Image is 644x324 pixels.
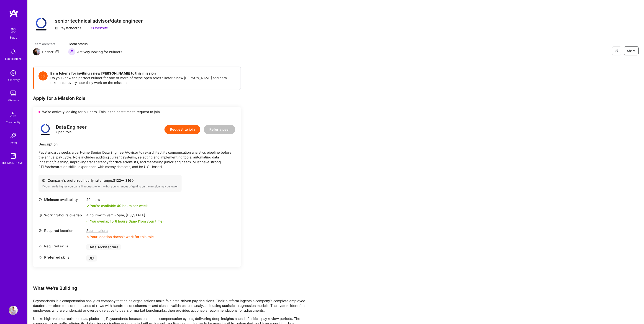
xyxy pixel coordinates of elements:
[8,109,19,120] img: Community
[38,244,42,248] i: icon Tag
[38,229,42,232] i: icon Location
[86,234,154,239] div: Your location doesn’t work for this role
[6,120,21,125] div: Community
[106,213,126,217] span: 9am - 5pm ,
[8,26,18,35] img: setup
[90,219,164,224] div: You overlap for 8 hours ( your time)
[38,256,42,259] i: icon Tag
[42,178,178,183] div: Company's preferred hourly rate range: $ 122 — $ 160
[86,244,121,250] div: Data Architecture
[624,46,639,55] button: Share
[8,98,19,103] div: Missions
[7,78,20,82] div: Discovery
[86,255,97,262] div: Dbt
[164,125,200,134] button: Request to join
[86,228,154,233] div: See locations
[38,244,84,249] div: Required skills
[68,41,122,46] span: Team status
[615,49,618,53] i: icon EyeClosed
[56,125,87,134] div: Open role
[86,197,148,202] div: 20 hours
[9,9,18,17] img: logo
[9,89,18,98] img: teamwork
[33,298,306,313] p: Paystandards is a compensation analytics company that helps organizations make fair, data-driven ...
[38,150,235,169] p: Paystandards seeks a part-time Senior Data Engineer/Advisor to re-architect its compensation anal...
[204,125,235,134] button: Refer a peer
[56,125,87,130] div: Data Engineer
[38,142,235,147] div: Description
[10,35,17,40] div: Setup
[90,26,108,30] a: Website
[627,49,636,53] span: Share
[38,213,42,217] i: icon World
[38,197,84,202] div: Minimum availability
[55,26,81,30] div: Paystandards
[86,220,89,223] i: icon Check
[68,48,75,55] img: Actively looking for builders
[38,198,42,201] i: icon Clock
[9,151,18,161] img: guide book
[86,236,89,238] i: icon CloseOrange
[55,50,59,54] i: icon Mail
[10,140,17,145] div: Invite
[8,306,19,315] a: User Avatar
[38,123,52,136] img: logo
[77,49,122,54] span: Actively looking for builders
[38,255,84,260] div: Preferred skills
[33,95,241,101] div: Apply for a Mission Role
[33,285,306,291] div: What We're Building
[5,56,21,61] div: Notifications
[50,71,236,75] h4: Earn tokens for inviting a new [PERSON_NAME] to this mission
[33,107,241,117] div: We’re actively looking for builders. This is the best time to request to join.
[38,71,48,80] img: Token icon
[86,213,164,218] div: 4 hours with [US_STATE]
[42,49,54,54] div: Shahar
[42,179,45,182] i: icon Cash
[9,47,18,56] img: bell
[129,219,146,223] span: 3pm - 11pm
[9,131,18,140] img: Invite
[38,228,84,233] div: Required location
[50,75,236,85] p: Do you know the perfect builder for one or more of these open roles? Refer a new [PERSON_NAME] an...
[33,48,40,55] img: Team Architect
[9,306,18,315] img: User Avatar
[2,161,24,165] div: [DOMAIN_NAME]
[86,203,148,208] div: You're available 40 hours per week
[33,16,49,32] img: Company Logo
[86,205,89,207] i: icon Check
[38,213,84,218] div: Working-hours overlap
[55,26,59,30] i: icon CompanyGray
[42,185,178,188] div: If your rate is higher, you can still request to join — but your chances of getting on the missio...
[9,68,18,78] img: discovery
[55,18,143,24] h3: senior technical advisor/data engineer
[33,41,59,46] span: Team architect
